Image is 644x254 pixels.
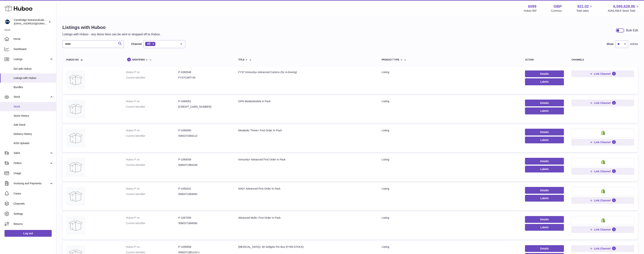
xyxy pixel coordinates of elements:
span: identifier [132,59,145,61]
span: Stock [14,105,53,108]
button: Link Channel [571,70,634,77]
span: Stock [14,95,49,99]
span: Stock History [14,114,53,118]
span: Add Stock [14,123,53,127]
button: Labels [525,224,564,231]
dd: 5060371984083 [178,192,231,196]
div: [MEDICAL_DATA]+ 28 Softgels Per Box (FY65-STOCK) [238,245,374,249]
span: Cases [14,192,53,195]
span: Product Type [382,59,399,61]
div: listing [382,245,518,249]
span: Link Channel [594,199,611,202]
img: FY37 Immunity+ Advanced Cartons (for re-boxing) [66,70,85,89]
a: 6,595,628.85 AVAILABLE Stock Total [608,4,639,13]
a: Details [525,100,564,106]
p: Listings with Huboo - any items here can be sent or dropped off to Huboo. [62,32,161,36]
label: Show [607,42,614,46]
span: Returns [14,222,53,226]
div: action [525,59,564,61]
button: Link Channel [571,226,634,233]
a: Details [525,70,564,77]
dt: Current identifier [126,105,178,109]
dt: Current identifier [126,221,178,225]
div: Immunity+ Advanced First Order In Pack [238,158,374,161]
dd: FY37CART-00 [178,76,231,79]
dd: P-1060548 [178,70,231,74]
div: channels [571,59,634,61]
div: listing [382,70,518,74]
span: All [147,42,150,45]
span: entries [630,42,638,46]
a: Details [525,245,564,252]
span: Link Channel [594,141,611,144]
span: Link Channel [594,247,611,250]
button: Labels [525,137,564,143]
span: Channels [14,202,53,206]
span: Settings [14,212,53,216]
button: Link Channel [571,139,634,146]
span: Link Channel [594,101,611,105]
a: 921.02 Total sales [576,4,593,13]
dd: P-1060061 [178,100,231,103]
dd: P-1056958 [178,245,231,249]
span: Usage [14,172,53,175]
div: Bulk Edit [626,28,638,33]
strong: 6099 [528,4,536,9]
div: Huboo Ref [524,9,536,13]
div: listing [382,100,518,103]
div: listing [382,158,518,161]
img: shopify-small.png [601,131,605,135]
div: listing [382,187,518,190]
dt: Current identifier [126,192,178,196]
img: Metabolic Thrive+ First Order In Pack [66,129,85,147]
div: Cambridge Nutraceuticals Ltd [14,18,48,25]
dt: Huboo P no [126,70,178,74]
span: title [238,59,244,61]
span: Link Channel [594,170,611,173]
div: Metabolic Thrive+ First Order In Pack [238,129,374,132]
a: Details [525,187,564,194]
a: Details [525,129,564,135]
a: Details [525,158,564,165]
span: [EMAIL_ADDRESS][DOMAIN_NAME] [14,22,55,25]
dt: Huboo P no [126,158,178,161]
dd: 5060371984090 [178,221,231,225]
span: 6,595,628.85 [613,4,635,9]
div: NAD+ Advanced First Order In Pack [238,187,374,190]
dd: 5060371984106 [178,163,231,167]
label: Channel [131,42,142,46]
button: Labels [525,78,564,85]
dt: Huboo P no [126,129,178,132]
button: Link Channel [571,100,634,106]
span: Not with Huboo [14,67,53,71]
dt: Huboo P no [126,100,178,103]
button: Link Channel [571,168,634,175]
dd: P-1060060 [178,129,231,132]
span: Orders [14,161,49,165]
span: ASN Uploads [14,141,53,145]
span: Bundles [14,85,53,89]
span: Invoicing and Payments [14,182,49,185]
span: Huboo no [66,59,79,61]
button: Link Channel [571,197,634,204]
button: Link Channel [571,245,634,252]
img: shopify-small.png [601,189,605,193]
span: Sales [14,151,49,155]
img: huboo@camnutra.com [5,19,10,25]
span: Delivery History [14,132,53,136]
dt: Current identifier [126,163,178,167]
button: Labels [525,195,564,202]
dt: Current identifier [126,76,178,79]
div: Currency [551,9,562,13]
img: Immunity+ Advanced First Order In Pack [66,158,85,177]
dt: Huboo P no [126,245,178,249]
img: NAD+ Advanced First Order In Pack [66,187,85,206]
span: 921.02 [577,4,589,9]
img: Advanced Multi+ First Order In Pack [66,216,85,235]
img: shopify-small.png [601,160,605,164]
img: shopify-small.png [601,218,605,222]
h1: Listings with Huboo [62,24,161,30]
span: Home [14,37,53,41]
span: Listings with Huboo [14,76,53,80]
dd: 5060371984113 [178,134,231,138]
